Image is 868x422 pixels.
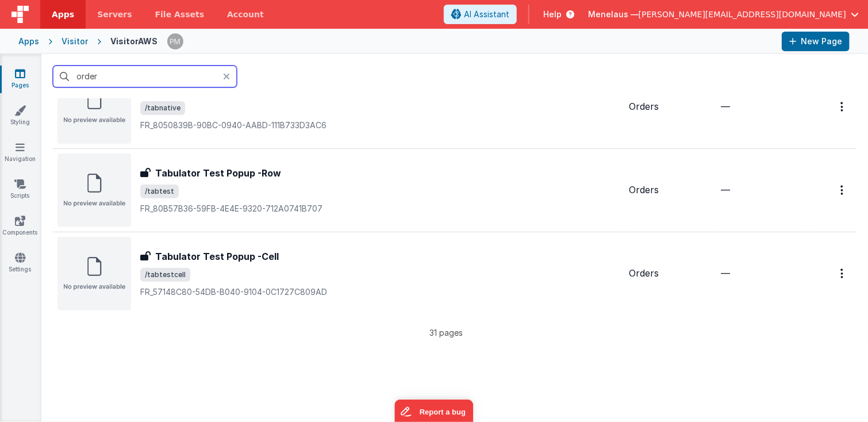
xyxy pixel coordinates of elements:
[629,267,712,280] div: Orders
[53,327,839,339] p: 31 pages
[721,267,730,279] span: —
[140,185,179,198] span: /tabtest
[629,183,712,197] div: Orders
[543,9,562,20] span: Help
[140,286,620,298] p: FR_57148C80-54DB-B040-9104-0C1727C809AD
[588,9,859,20] button: Menelaus — [PERSON_NAME][EMAIL_ADDRESS][DOMAIN_NAME]
[62,36,88,47] div: Visitor
[155,250,279,263] h3: Tabulator Test Popup -Cell
[464,9,509,20] span: AI Assistant
[167,33,183,49] img: a12ed5ba5769bda9d2665f51d2850528
[834,262,852,285] button: Options
[140,268,190,282] span: /tabtestcell
[721,101,730,112] span: —
[782,32,850,51] button: New Page
[53,66,237,87] input: Search pages, id's ...
[110,36,158,47] div: VisitorAWS
[721,184,730,195] span: —
[629,100,712,113] div: Orders
[639,9,846,20] span: [PERSON_NAME][EMAIL_ADDRESS][DOMAIN_NAME]
[588,9,639,20] span: Menelaus —
[834,178,852,202] button: Options
[140,120,620,131] p: FR_8050839B-90BC-0940-AABD-111B733D3AC6
[52,9,74,20] span: Apps
[444,5,517,24] button: AI Assistant
[834,95,852,118] button: Options
[140,101,185,115] span: /tabnative
[18,36,39,47] div: Apps
[155,166,281,180] h3: Tabulator Test Popup -Row
[140,203,620,214] p: FR_80B57B36-59FB-4E4E-9320-712A0741B707
[97,9,132,20] span: Servers
[155,9,205,20] span: File Assets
